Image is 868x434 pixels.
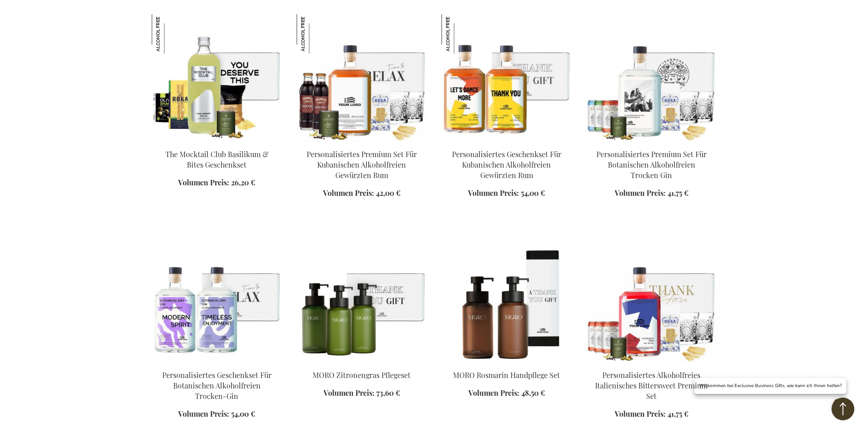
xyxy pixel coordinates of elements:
img: The Mocktail Club Basilikum & Bites Geschenkset [152,14,282,142]
span: 41,75 € [668,188,688,198]
a: Volumen Preis: 41,75 € [615,409,688,419]
a: Volumen Preis: 42,00 € [323,188,401,199]
span: Volumen Preis: [615,188,666,198]
a: Personalisiertes Geschenkset Für Kubanischen Alkoholfreien Gewürzten Rum Personalisiertes Geschen... [442,138,572,147]
a: Volumen Preis: 41,75 € [615,188,688,199]
span: Volumen Preis: [468,388,519,398]
img: Personalised Non-Alcoholic Cuban Spiced Rum Premium Set [297,14,427,142]
img: The Mocktail Club Basilikum & Bites Geschenkset [152,14,191,54]
a: MORO Rosmarin Handpflege Set [453,370,560,380]
a: The Mocktail Club Basilikum & Bites Geschenkset The Mocktail Club Basilikum & Bites Geschenkset [152,138,282,147]
span: 54,00 € [231,409,255,419]
a: Personalisiertes Premium Set Für Botanischen Alkoholfreien Trocken Gin [596,149,707,180]
img: Personalised Non-Alcoholic Italian Bittersweet Premium Set [586,235,717,363]
a: MORO Lemongrass Care Set [297,359,427,368]
img: Personalisiertes Premium Set Für Kubanischen Alkoholfreien Gewürzten Rum [297,14,336,54]
img: Personalisiertes Geschenkset Für Kubanischen Alkoholfreien Gewürzten Rum [442,14,572,142]
a: MORO Zitronengras Pflegeset [313,370,411,380]
span: 73,60 € [376,388,400,398]
a: Personalised Non-Alcoholic Cuban Spiced Rum Premium Set Personalisiertes Premium Set Für Kubanisc... [297,138,427,147]
span: Volumen Preis: [468,188,519,198]
a: Volumen Preis: 54,00 € [178,409,255,419]
a: Personalised Non-Alcoholic Italian Bittersweet Premium Set [586,359,717,368]
a: Volumen Preis: 54,00 € [468,188,545,199]
a: Personalised Non-Alcoholic Botanical Dry Gin Duo Gift Set [152,359,282,368]
a: Personalisiertes Premium Set Für Kubanischen Alkoholfreien Gewürzten Rum [307,149,417,180]
span: Volumen Preis: [323,188,374,198]
a: MORO Rosemary Handcare Set [442,359,572,368]
span: Volumen Preis: [178,409,229,419]
a: The Mocktail Club Basilikum & Bites Geschenkset [165,149,268,169]
span: 26,20 € [231,178,255,187]
a: Personalisiertes Geschenkset Für Botanischen Alkoholfreien Trocken-Gin [162,370,272,401]
span: Volumen Preis: [178,178,229,187]
img: MORO Lemongrass Care Set [297,235,427,363]
a: Volumen Preis: 48,50 € [468,388,545,398]
span: 41,75 € [668,409,688,419]
img: Personalisiertes Geschenkset Für Kubanischen Alkoholfreien Gewürzten Rum [442,14,481,54]
span: 54,00 € [521,188,545,198]
a: Volumen Preis: 73,60 € [324,388,400,398]
img: MORO Rosemary Handcare Set [442,235,572,363]
a: Personalisiertes Alkoholfreies Italienisches Bittersweet Premium Set [595,370,708,401]
span: Volumen Preis: [324,388,375,398]
span: Volumen Preis: [615,409,666,419]
a: Volumen Preis: 26,20 € [178,178,255,188]
img: Personalised Non-Alcoholic Botanical Dry Gin Duo Gift Set [152,235,282,363]
a: Personalised Non-Alcoholic Botanical Dry Gin Premium Set [586,138,717,147]
img: Personalised Non-Alcoholic Botanical Dry Gin Premium Set [586,14,717,142]
a: Personalisiertes Geschenkset Für Kubanischen Alkoholfreien Gewürzten Rum [452,149,561,180]
span: 42,00 € [376,188,401,198]
span: 48,50 € [521,388,545,398]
